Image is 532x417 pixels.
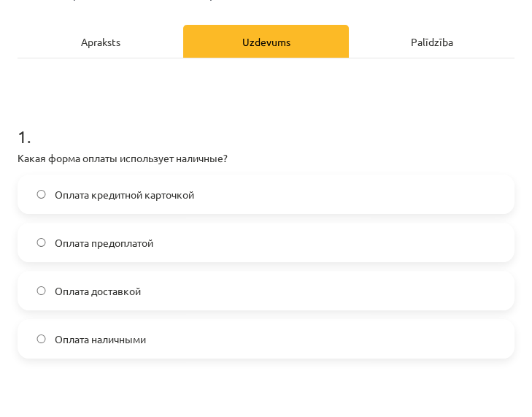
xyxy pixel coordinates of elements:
[18,101,514,146] h1: 1 .
[18,150,514,166] p: Какая форма оплаты использует наличные?
[183,25,349,58] div: Uzdevums
[36,238,46,248] input: Оплата предоплатой
[55,283,141,299] span: Оплата доставкой
[55,332,146,347] span: Оплата наличными
[55,235,153,250] span: Оплата предоплатой
[18,25,183,58] div: Apraksts
[55,187,194,202] span: Оплата кредитной карточкой
[36,190,46,199] input: Оплата кредитной карточкой
[36,286,46,296] input: Оплата доставкой
[36,334,46,344] input: Оплата наличными
[349,25,514,58] div: Palīdzība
